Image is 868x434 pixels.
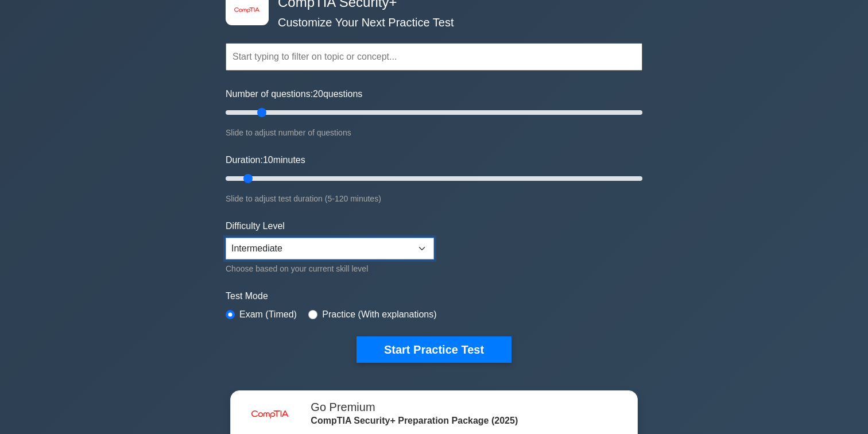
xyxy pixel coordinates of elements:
label: Practice (With explanations) [322,308,436,321]
button: Start Practice Test [356,336,511,363]
div: Choose based on your current skill level [226,262,434,276]
label: Exam (Timed) [239,308,297,321]
label: Duration: minutes [226,153,305,167]
span: 20 [313,89,323,99]
label: Difficulty Level [226,219,285,233]
label: Test Mode [226,289,642,303]
input: Start typing to filter on topic or concept... [226,43,642,71]
div: Slide to adjust number of questions [226,126,642,139]
label: Number of questions: questions [226,87,362,101]
span: 10 [263,155,273,165]
div: Slide to adjust test duration (5-120 minutes) [226,192,642,206]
